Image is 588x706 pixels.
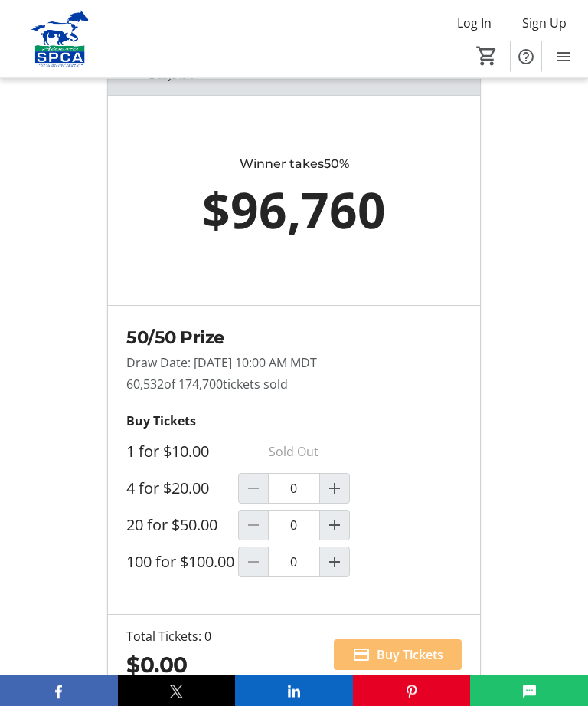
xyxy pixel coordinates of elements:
label: 100 for $100.00 [126,553,234,572]
button: LinkedIn [235,675,353,706]
label: 1 for $10.00 [126,443,209,461]
span: Buy Tickets [377,646,443,665]
button: Help [511,41,541,72]
button: Cart [473,42,501,70]
span: of 174,700 [164,376,223,393]
button: X [118,675,236,706]
button: Increment by one [320,548,349,577]
p: Sold Out [238,437,350,468]
label: 20 for $50.00 [126,517,217,535]
div: Total Tickets: 0 [126,628,211,646]
div: $96,760 [139,174,449,248]
p: Draw Date: [DATE] 10:00 AM MDT [126,354,462,373]
button: Log In [445,11,504,35]
p: 60,532 tickets sold [126,376,462,394]
span: Log In [457,14,492,32]
span: 50% [324,157,349,172]
button: Increment by one [320,474,349,504]
button: Sign Up [510,11,579,35]
img: Alberta SPCA's Logo [9,11,111,68]
span: Sign Up [522,14,567,32]
div: $0.00 [126,649,211,681]
label: 4 for $20.00 [126,480,209,498]
button: Menu [548,41,579,72]
button: Increment by one [320,511,349,540]
h2: 50/50 Prize [126,325,462,351]
strong: Buy Tickets [126,413,196,430]
div: Winner takes [139,156,449,174]
button: Pinterest [353,675,471,706]
button: Buy Tickets [334,640,462,671]
button: SMS [470,675,588,706]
